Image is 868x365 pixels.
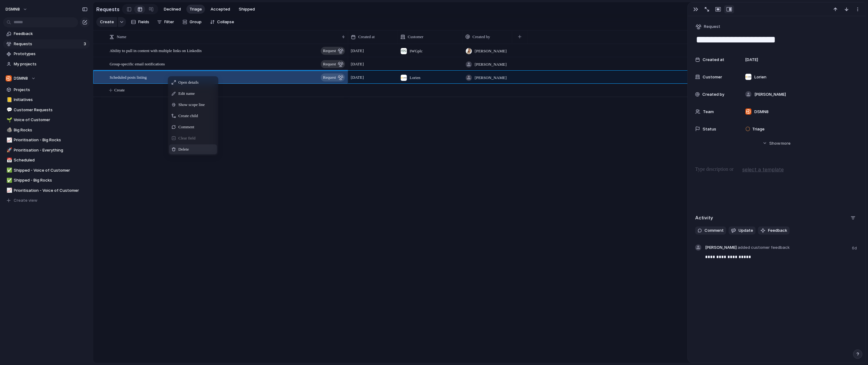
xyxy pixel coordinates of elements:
span: DSMN8 [14,75,28,81]
span: Comment [178,124,194,130]
button: Triage [186,5,205,14]
div: 🚀 [7,147,11,154]
span: Prototypes [14,51,88,57]
a: Feedback [3,29,90,38]
span: Shipped - Voice of Customer [14,167,88,174]
div: 📅 [7,157,11,164]
button: Shipped [236,5,258,14]
div: 🌱 [7,117,11,124]
span: Create child [178,113,198,119]
span: Open details [178,79,198,86]
button: Create view [3,196,90,205]
span: Edit name [178,90,195,97]
span: Prioritisation - Big Rocks [14,137,88,143]
a: 📅Scheduled [3,156,90,165]
span: Prioritisation - Everything [14,147,88,153]
button: 📈 [6,137,12,143]
button: DSMN8 [3,74,90,83]
span: Fields [138,19,150,25]
span: Customer Requests [14,107,88,113]
a: 📒Initiatives [3,95,90,104]
button: Request [695,22,722,31]
span: Voice of Customer [14,117,88,123]
span: 3 [84,41,87,47]
span: Filter [164,19,174,25]
span: Feedback [14,31,88,37]
a: Projects [3,85,90,95]
button: 🚀 [6,147,12,153]
button: DSMN8 [3,4,31,14]
span: Requests [14,41,82,47]
a: Requests3 [3,39,90,49]
h2: Requests [96,6,120,13]
div: Context Menu [168,76,218,156]
button: ✅ [6,177,12,183]
button: Accepted [207,5,233,14]
a: 🪨Big Rocks [3,125,90,135]
span: Triage [190,6,202,12]
button: Filter [155,17,177,27]
button: Fields [129,17,152,27]
span: Big Rocks [14,127,88,133]
button: 📅 [6,157,12,163]
span: Collapse [217,19,234,25]
div: 📈 [7,137,11,144]
span: Initiatives [14,97,88,103]
button: 📈 [6,187,12,194]
a: 📈Prioritisation - Big Rocks [3,135,90,145]
span: Shipped - Big Rocks [14,177,88,183]
button: 📒 [6,97,12,103]
span: Clear field [178,135,195,141]
a: My projects [3,59,90,69]
div: ✅ [7,167,11,174]
div: 🪨 [7,126,11,134]
span: Show scope line [178,102,205,108]
span: Create [100,19,114,25]
a: ✅Shipped - Voice of Customer [3,166,90,175]
a: 🌱Voice of Customer [3,115,90,125]
button: 🪨 [6,127,12,133]
span: Group [190,19,202,25]
a: Prototypes [3,49,90,59]
span: Create view [14,197,38,204]
span: Projects [14,87,88,93]
div: 💬 [7,106,11,113]
button: Declined [161,5,184,14]
div: ✅ [7,177,11,184]
button: Create [96,17,117,27]
button: 🌱 [6,117,12,123]
a: 📈Prioritisation - Voice of Customer [3,186,90,195]
a: ✅Shipped - Big Rocks [3,176,90,185]
button: Collapse [207,17,237,27]
button: Group [179,17,205,27]
span: Scheduled [14,157,88,163]
span: Request [704,24,720,30]
div: 📒 [7,96,11,103]
span: Declined [164,6,181,12]
span: Accepted [211,6,230,12]
a: 💬Customer Requests [3,105,90,115]
span: My projects [14,61,88,67]
button: ✅ [6,167,12,174]
a: 🚀Prioritisation - Everything [3,146,90,155]
div: 📈 [7,187,11,194]
span: Shipped [239,6,255,12]
span: Delete [178,146,189,152]
button: 💬 [6,107,12,113]
span: DSMN8 [6,6,20,12]
span: Prioritisation - Voice of Customer [14,187,88,194]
